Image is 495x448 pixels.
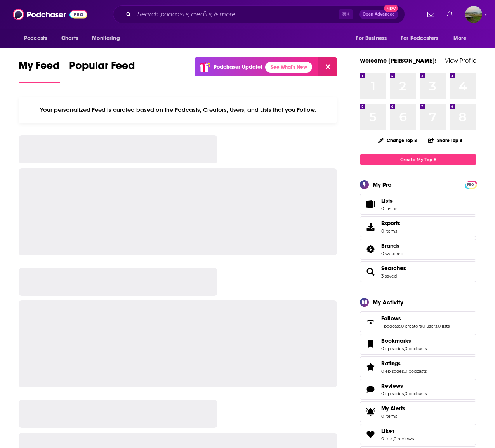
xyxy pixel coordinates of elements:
a: Searches [381,265,406,272]
input: Search podcasts, credits, & more... [134,8,339,21]
span: Open Advanced [363,12,395,16]
span: Likes [381,427,395,434]
a: My Feed [19,59,60,83]
span: Exports [381,220,400,227]
a: Searches [363,266,378,277]
a: Likes [363,429,378,440]
a: Show notifications dropdown [424,8,438,21]
a: Bookmarks [363,339,378,350]
a: 0 episodes [381,391,404,396]
a: Brands [381,242,403,249]
span: Charts [61,33,78,44]
div: My Pro [373,181,392,188]
span: Popular Feed [69,59,135,77]
a: 0 watched [381,251,403,256]
span: Lists [363,199,378,210]
a: My Alerts [360,401,476,422]
span: Follows [360,311,476,332]
img: Podchaser - Follow, Share and Rate Podcasts [13,7,87,22]
a: Ratings [381,360,427,367]
span: Bookmarks [360,334,476,355]
a: Bookmarks [381,337,427,344]
a: Follows [363,316,378,327]
span: , [437,323,438,329]
span: , [404,346,405,351]
a: 0 lists [438,323,450,329]
span: 0 items [381,206,397,211]
a: 0 podcasts [405,346,427,351]
a: Ratings [363,361,378,372]
a: Reviews [363,384,378,395]
span: Monitoring [92,33,120,44]
a: Follows [381,315,450,322]
a: Charts [56,31,83,46]
a: 3 saved [381,273,397,279]
a: View Profile [445,57,476,64]
span: Ratings [381,360,401,367]
span: Exports [363,221,378,232]
a: 0 lists [381,436,393,441]
span: Likes [360,424,476,445]
a: 0 podcasts [405,368,427,374]
span: My Feed [19,59,60,77]
div: My Activity [373,299,403,306]
a: 0 episodes [381,368,404,374]
a: 0 podcasts [405,391,427,396]
button: open menu [351,31,396,46]
a: Popular Feed [69,59,135,83]
button: open menu [19,31,57,46]
span: Lists [381,197,397,204]
a: PRO [466,181,475,187]
span: For Podcasters [401,33,438,44]
p: Podchaser Update! [214,64,262,70]
span: PRO [466,182,475,188]
span: Logged in as hlrobbins [465,6,482,23]
a: Create My Top 8 [360,154,476,165]
button: open menu [396,31,450,46]
img: User Profile [465,6,482,23]
button: open menu [87,31,130,46]
span: 0 items [381,413,405,419]
a: 0 episodes [381,346,404,351]
a: 0 creators [401,323,422,329]
span: Bookmarks [381,337,411,344]
a: Show notifications dropdown [444,8,456,21]
button: Open AdvancedNew [359,10,398,19]
span: More [453,33,467,44]
span: , [400,323,401,329]
a: Brands [363,244,378,255]
span: My Alerts [381,405,405,412]
span: , [404,391,405,396]
a: See What's New [265,62,312,73]
a: Reviews [381,382,427,389]
button: Change Top 8 [373,135,422,145]
button: open menu [448,31,476,46]
a: Lists [360,194,476,215]
span: Brands [381,242,399,249]
a: 0 reviews [394,436,414,441]
span: Podcasts [24,33,47,44]
span: 0 items [381,228,400,234]
span: New [384,5,398,12]
span: Reviews [360,379,476,400]
a: Exports [360,216,476,237]
a: 1 podcast [381,323,400,329]
span: Reviews [381,382,403,389]
div: Your personalized Feed is curated based on the Podcasts, Creators, Users, and Lists that you Follow. [19,97,337,123]
a: Welcome [PERSON_NAME]! [360,57,437,64]
span: Lists [381,197,393,204]
span: , [422,323,422,329]
span: My Alerts [363,406,378,417]
span: , [404,368,405,374]
a: 0 users [422,323,437,329]
div: Search podcasts, credits, & more... [113,5,405,23]
span: , [393,436,394,441]
span: Searches [360,261,476,282]
a: Likes [381,427,414,434]
button: Show profile menu [465,6,482,23]
span: Ratings [360,356,476,377]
